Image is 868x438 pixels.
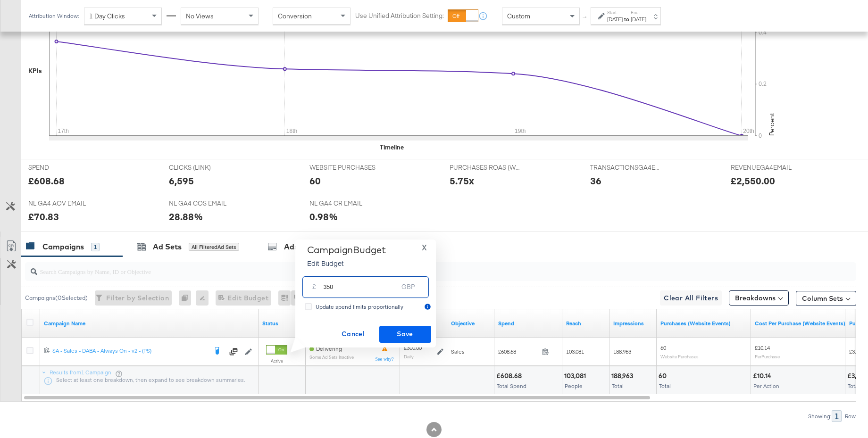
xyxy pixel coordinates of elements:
div: £608.68 [28,174,65,188]
text: Percent [768,113,776,136]
div: GBP [398,281,418,298]
div: 6,595 [169,174,194,188]
div: 1 [832,410,842,422]
span: No Views [186,12,214,20]
div: Row [844,413,856,420]
a: The average cost for each purchase tracked by your Custom Audience pixel on your website after pe... [755,320,845,327]
label: End: [631,9,646,16]
div: SA - Sales - DABA - Always On - v2 - (PS) [52,347,207,355]
span: ↑ [581,16,590,19]
div: £ [309,281,320,298]
span: REVENUEGA4EMAIL [731,163,801,172]
div: Timeline [380,143,404,152]
div: [DATE] [631,16,646,23]
div: 1 [91,243,100,251]
button: X [418,244,431,251]
sub: Daily [404,354,414,359]
span: TRANSACTIONSGA4EMAIL [590,163,661,172]
div: 28.88% [169,210,203,223]
span: Delivering [316,345,342,352]
span: Custom [507,12,530,20]
span: £608.68 [498,348,538,355]
input: Enter your budget [324,273,398,293]
div: 60 [309,174,321,188]
sub: Some Ad Sets Inactive [309,355,354,360]
input: Search Campaigns by Name, ID or Objective [37,258,780,277]
span: NL GA4 CR EMAIL [309,199,380,208]
span: Total [612,382,624,389]
span: WEBSITE PURCHASES [309,163,380,172]
button: Save [379,326,431,343]
div: Attribution Window: [28,13,79,19]
button: Breakdowns [729,290,789,306]
div: 36 [590,174,601,188]
div: Ads [284,241,298,252]
div: 5.75x [450,174,474,188]
span: 103,081 [566,348,584,355]
span: X [422,241,427,254]
div: £2,550.00 [731,174,775,188]
span: People [565,382,583,389]
div: Showing: [808,413,832,420]
strong: to [623,16,631,23]
span: Total [848,382,860,389]
span: SPEND [28,163,99,172]
div: Campaigns [42,241,84,252]
sub: Website Purchases [660,354,699,359]
div: 60 [659,372,669,380]
div: £70.83 [28,210,59,223]
div: 0 [179,290,196,306]
div: Campaigns ( 0 Selected) [25,294,88,302]
div: £300.00 [404,344,422,352]
label: Active [266,358,287,364]
span: PURCHASES ROAS (WEBSITE EVENTS) [450,163,520,172]
span: 188,963 [613,348,631,355]
span: Total Spend [497,382,526,389]
button: Column Sets [796,291,856,306]
span: Clear All Filters [664,292,718,304]
div: 188,963 [611,372,636,380]
a: The number of people your ad was served to. [566,320,606,327]
span: Save [383,328,427,340]
div: 103,081 [564,372,589,380]
div: 0.98% [309,210,338,223]
div: £608.68 [496,372,525,380]
span: NL GA4 COS EMAIL [169,199,240,208]
span: Total [659,382,671,389]
span: CLICKS (LINK) [169,163,240,172]
span: Cancel [331,328,376,340]
span: 60 [660,344,666,351]
span: £10.14 [755,344,770,351]
span: Sales [451,348,465,355]
a: Your campaign name. [44,320,255,327]
span: Update spend limits proportionally [316,303,403,310]
button: Cancel [327,326,379,343]
span: Per Action [753,382,779,389]
span: NL GA4 AOV EMAIL [28,199,99,208]
span: 1 Day Clicks [89,12,125,20]
sub: Per Purchase [755,354,780,359]
div: £10.14 [753,372,774,380]
p: Edit Budget [307,258,386,268]
div: Ad Sets [153,241,182,252]
a: The number of times your ad was served. On mobile apps an ad is counted as served the first time ... [613,320,653,327]
label: Start: [607,9,623,16]
div: [DATE] [607,16,623,23]
label: Use Unified Attribution Setting: [355,11,444,20]
div: KPIs [28,66,42,75]
a: SA - Sales - DABA - Always On - v2 - (PS) [52,347,207,356]
div: Campaign Budget [307,244,386,256]
a: Your campaign's objective. [451,320,491,327]
a: Shows the current state of your Ad Campaign. [262,320,302,327]
span: Conversion [278,12,312,20]
div: All Filtered Ad Sets [189,243,239,251]
a: The number of times a purchase was made tracked by your Custom Audience pixel on your website aft... [660,320,747,327]
a: The total amount spent to date. [498,320,559,327]
button: Clear All Filters [660,290,722,306]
